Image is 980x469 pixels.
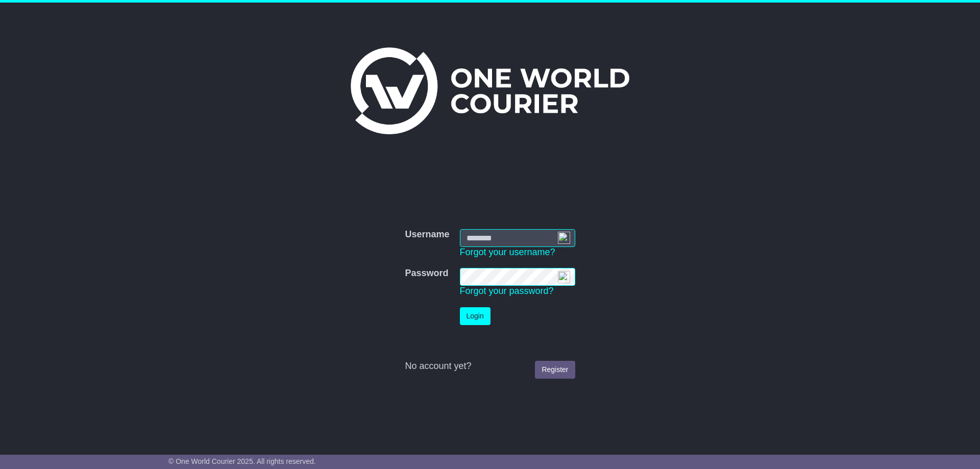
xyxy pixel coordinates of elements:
label: Password [405,268,448,279]
img: npw-badge-icon-locked.svg [558,232,570,244]
img: One World [351,47,629,134]
img: npw-badge-icon-locked.svg [558,271,570,283]
div: No account yet? [405,361,575,372]
a: Forgot your username? [460,247,555,257]
a: Forgot your password? [460,286,554,296]
button: Login [460,307,491,325]
a: Register [535,361,575,379]
label: Username [405,229,449,240]
span: © One World Courier 2025. All rights reserved. [168,457,316,465]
